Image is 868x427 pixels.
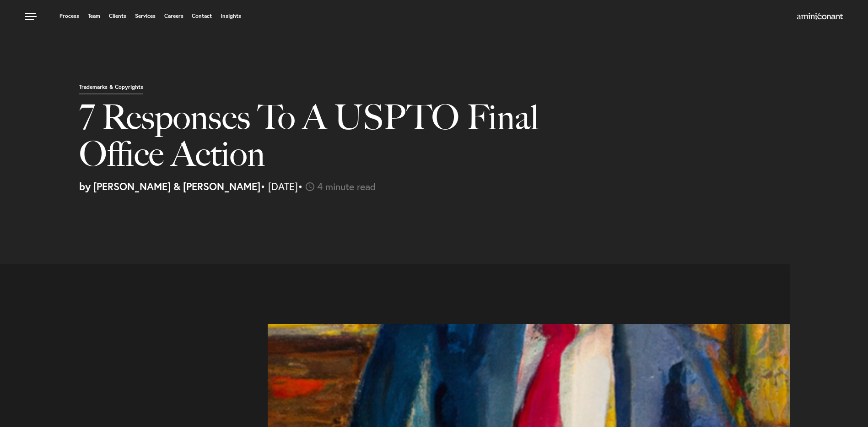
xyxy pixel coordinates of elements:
a: Services [135,13,156,19]
span: • [298,180,303,193]
a: Clients [109,13,126,19]
a: Team [88,13,100,19]
h1: 7 Responses To A USPTO Final Office Action [79,99,626,181]
p: Trademarks & Copyrights [79,84,143,94]
strong: by [PERSON_NAME] & [PERSON_NAME] [79,180,260,193]
a: Contact [192,13,212,19]
a: Insights [221,13,241,19]
p: • [DATE] [79,181,861,192]
img: icon-time-light.svg [306,182,314,191]
a: Process [59,13,79,19]
img: Amini & Conant [797,13,843,20]
a: Careers [164,13,183,19]
a: Home [797,13,843,21]
span: 4 minute read [317,180,376,193]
